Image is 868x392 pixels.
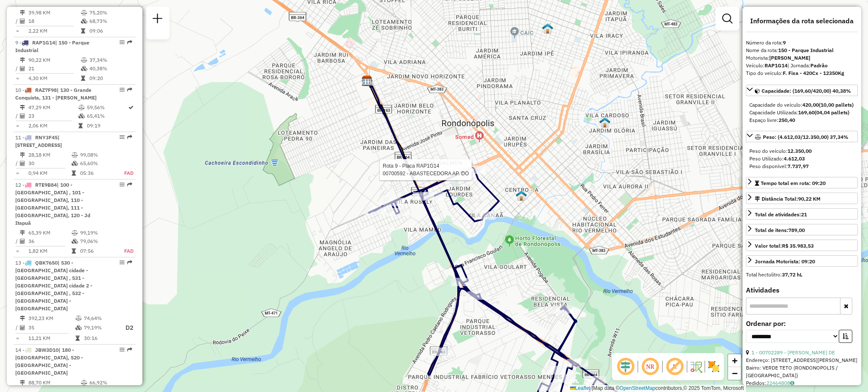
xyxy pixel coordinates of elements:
div: Motorista: [746,54,858,62]
div: Endereço: [STREET_ADDRESS][PERSON_NAME] [746,356,858,364]
strong: 7.737,97 [787,163,809,169]
i: Tempo total em rota [81,28,85,33]
i: % de utilização da cubagem [81,66,87,71]
strong: 37,72 hL [782,271,802,278]
a: Jornada Motorista: 09:20 [746,255,858,267]
td: 68,73% [89,17,132,25]
em: Opções [120,260,125,265]
td: = [15,121,19,130]
div: Nome da rota: [746,47,858,54]
img: Exibir/Ocultar setores [707,360,721,373]
strong: (04,04 pallets) [815,109,849,116]
i: Tempo total em rota [72,248,76,254]
strong: RAP1G14 [765,62,787,69]
div: Map data © contributors,© 2025 TomTom, Microsoft [568,385,746,392]
td: 79,06% [80,237,115,246]
a: Distância Total:90,22 KM [746,193,858,204]
a: 22464808 [766,380,794,386]
div: Peso Utilizado: [749,155,854,163]
span: − [732,368,737,378]
i: % de utilização do peso [81,58,87,63]
a: Nova sessão e pesquisa [149,10,166,29]
td: 0,94 KM [28,169,71,177]
td: 37,34% [89,56,132,64]
span: 12 - [15,182,90,226]
td: 30:16 [83,334,117,342]
td: 21 [28,64,81,73]
td: FAD [115,247,134,255]
a: Total de atividades:21 [746,208,858,220]
em: Opções [120,87,125,92]
td: 392,23 KM [28,314,75,323]
span: | Jornada: [787,62,828,69]
i: % de utilização do peso [72,230,78,235]
i: % de utilização da cubagem [75,325,82,330]
td: 99,19% [80,229,115,237]
td: = [15,247,19,255]
span: | 150 - Parque Industrial [15,39,89,53]
div: Veículo: [746,62,858,69]
td: / [15,17,19,25]
td: / [15,323,19,333]
span: 13 - [15,259,92,312]
span: JBW3D10 [35,347,58,353]
td: 39,98 KM [28,8,81,17]
h4: Informações da rota selecionada [746,17,858,25]
i: Tempo total em rota [78,123,83,128]
i: % de utilização do peso [75,316,82,321]
em: Rota exportada [127,347,132,352]
td: 11,21 KM [28,334,75,342]
span: RNY3F45 [35,134,58,141]
img: Fluxo de ruas [689,360,703,373]
em: Rota exportada [127,87,132,92]
em: Opções [120,182,125,187]
td: 09:06 [89,27,132,35]
span: | 530 - [GEOGRAPHIC_DATA] cidade - [GEOGRAPHIC_DATA] , 531 - [GEOGRAPHIC_DATA] cidade 2 - [GEOGRA... [15,259,92,312]
span: QBK7650 [35,259,58,266]
span: RAZ7F98 [35,87,57,93]
em: Rota exportada [127,182,132,187]
a: 1 - 00702289 - [PERSON_NAME] DE [751,349,835,356]
i: Distância Total [20,380,25,385]
div: Bairro: VERDE TETO (RONDONOPOLIS / [GEOGRAPHIC_DATA]) [746,364,858,379]
strong: F. Fixa - 420Cx - 12350Kg [783,70,844,76]
em: Rota exportada [127,135,132,140]
span: | [STREET_ADDRESS] [15,134,62,148]
i: Total de Atividades [20,66,25,71]
img: CDD Rondonópolis [362,75,373,86]
td: 88,70 KM [28,378,81,387]
td: 28,18 KM [28,151,71,159]
span: 11 - [15,134,62,148]
a: Peso: (4.612,03/12.350,00) 37,34% [746,131,858,142]
a: Valor total:R$ 35.983,53 [746,240,858,251]
td: 09:20 [89,74,132,83]
span: Ocultar deslocamento [615,356,636,377]
span: + [732,355,737,366]
td: 90,22 KM [28,56,81,64]
span: | [592,385,593,391]
td: / [15,112,19,120]
i: Total de Atividades [20,239,25,244]
div: Tipo do veículo: [746,69,858,77]
div: Peso disponível: [749,163,854,170]
td: / [15,64,19,73]
td: 36 [28,237,71,246]
a: Total de itens:789,00 [746,224,858,235]
td: 30 [28,159,71,168]
strong: 789,00 [788,227,805,233]
em: Rota exportada [127,40,132,45]
td: / [15,237,19,246]
a: Exibir filtros [719,10,736,27]
span: RTE9B84 [35,182,57,188]
span: 14 - [15,347,83,376]
a: Zoom in [728,354,741,367]
i: % de utilização da cubagem [72,161,78,166]
p: D2 [118,323,134,333]
div: Capacidade: (169,60/420,00) 40,38% [746,98,858,127]
td: 65,60% [80,159,115,168]
span: RAP1G14 [32,39,55,46]
strong: 250,40 [779,117,795,123]
i: Total de Atividades [20,325,25,330]
td: 47,29 KM [28,103,78,112]
td: 99,08% [80,151,115,159]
